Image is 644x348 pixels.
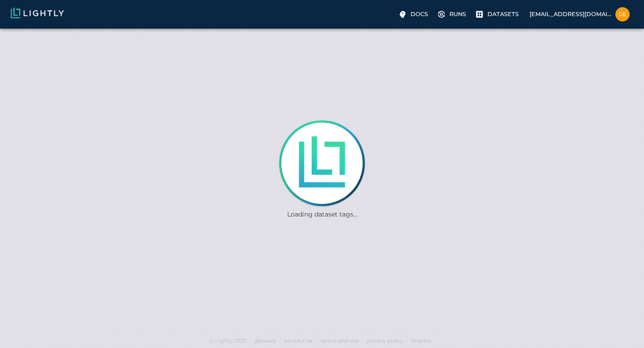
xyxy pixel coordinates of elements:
label: [EMAIL_ADDRESS][DOMAIN_NAME]demo@teamlightly.com [526,4,633,24]
label: Docs [396,7,432,21]
img: Lightly [11,8,64,18]
img: demo@teamlightly.com [615,7,630,21]
p: [EMAIL_ADDRESS][DOMAIN_NAME] [530,10,612,18]
p: Runs [449,10,466,18]
p: Docs [411,10,428,18]
label: Runs [435,7,470,21]
p: Datasets [487,10,519,18]
label: Datasets [473,7,522,21]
